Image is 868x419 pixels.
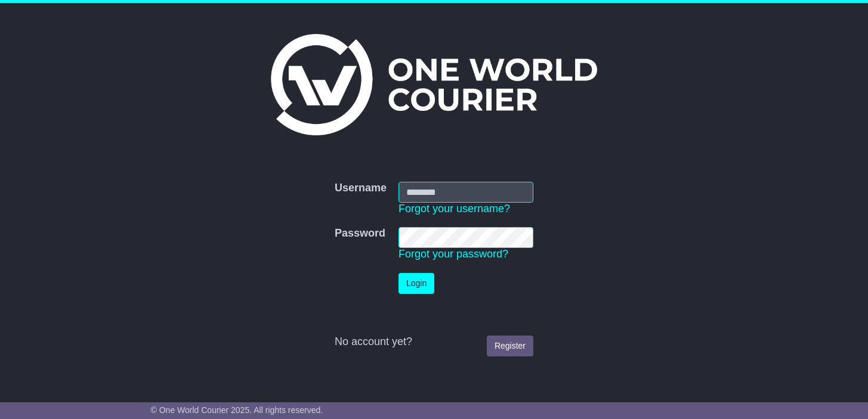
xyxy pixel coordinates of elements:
a: Forgot your username? [399,203,510,215]
a: Register [487,336,533,356]
div: No account yet? [335,336,533,349]
button: Login [399,273,434,294]
label: Username [335,182,387,195]
a: Forgot your password? [399,248,508,260]
span: © One World Courier 2025. All rights reserved. [151,405,323,415]
img: One World [271,34,597,135]
label: Password [335,227,385,240]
